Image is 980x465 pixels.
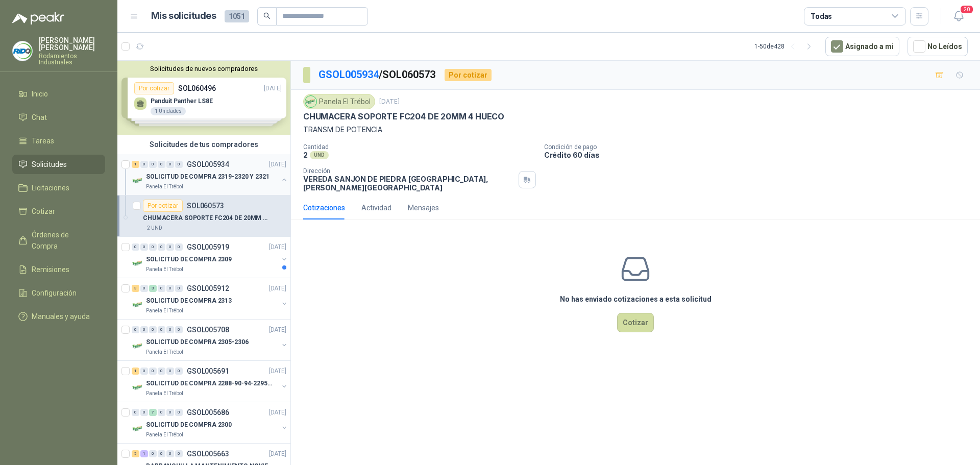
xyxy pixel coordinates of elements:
div: 0 [175,326,183,333]
a: Remisiones [12,260,105,279]
img: Company Logo [305,96,316,107]
img: Company Logo [132,175,144,187]
a: Licitaciones [12,178,105,198]
p: Panela El Trébol [146,183,183,191]
div: 0 [149,368,157,375]
p: [PERSON_NAME] [PERSON_NAME] [39,37,105,51]
p: [DATE] [269,325,286,335]
div: 0 [166,450,174,457]
div: 0 [175,243,183,251]
a: 0 0 0 0 0 0 GSOL005919[DATE] Company LogoSOLICITUD DE COMPRA 2309Panela El Trébol [132,241,288,274]
h1: Mis solicitudes [151,9,216,23]
p: GSOL005691 [187,368,229,375]
p: Rodamientos Industriales [39,53,105,65]
div: 1 - 50 de 428 [754,38,817,55]
span: Solicitudes [32,159,67,170]
div: Mensajes [408,202,439,213]
p: GSOL005686 [187,409,229,416]
div: 0 [140,368,148,375]
div: 0 [175,285,183,292]
button: Asignado a mi [825,37,899,56]
div: Solicitudes de tus compradores [117,135,290,154]
div: 0 [166,285,174,292]
p: [DATE] [269,449,286,459]
a: 3 0 3 0 0 0 GSOL005912[DATE] Company LogoSOLICITUD DE COMPRA 2313Panela El Trébol [132,282,288,315]
span: Cotizar [32,206,55,217]
div: 3 [132,285,139,292]
div: 0 [149,161,157,168]
p: [DATE] [269,366,286,376]
div: 3 [149,285,157,292]
div: 0 [158,161,165,168]
span: 1051 [225,10,249,22]
div: 0 [140,243,148,251]
img: Company Logo [132,257,144,270]
a: 1 0 0 0 0 0 GSOL005691[DATE] Company LogoSOLICITUD DE COMPRA 2288-90-94-2295-96-2301-02-04Panela ... [132,365,288,398]
p: SOLICITUD DE COMPRA 2288-90-94-2295-96-2301-02-04 [146,379,273,388]
div: 0 [166,243,174,251]
div: 0 [158,368,165,375]
div: 1 [132,161,139,168]
a: Por cotizarSOL060573CHUMACERA SOPORTE FC204 DE 20MM 4 HUECO2 UND [117,195,290,237]
p: Dirección [303,167,514,175]
a: GSOL005934 [318,68,379,81]
button: No Leídos [908,37,968,56]
a: Órdenes de Compra [12,225,105,256]
p: Cantidad [303,143,536,151]
a: Inicio [12,84,105,104]
span: 20 [960,5,974,14]
div: 0 [175,450,183,457]
a: Cotizar [12,202,105,221]
p: [DATE] [269,284,286,293]
div: Cotizaciones [303,202,345,213]
p: Panela El Trébol [146,431,183,439]
button: Solicitudes de nuevos compradores [121,65,286,72]
img: Logo peakr [12,12,64,25]
button: Cotizar [617,313,654,332]
p: GSOL005708 [187,326,229,333]
div: Por cotizar [445,69,492,81]
h3: No has enviado cotizaciones a esta solicitud [560,293,712,305]
p: SOLICITUD DE COMPRA 2300 [146,420,232,430]
img: Company Logo [132,299,144,311]
p: SOLICITUD DE COMPRA 2309 [146,255,232,264]
p: Condición de pago [544,143,976,151]
div: 0 [132,409,139,416]
div: 0 [140,326,148,333]
img: Company Logo [132,423,144,435]
div: 0 [166,368,174,375]
p: GSOL005934 [187,161,229,168]
p: 2 [303,151,308,159]
a: 0 0 7 0 0 0 GSOL005686[DATE] Company LogoSOLICITUD DE COMPRA 2300Panela El Trébol [132,406,288,439]
div: Panela El Trébol [303,94,375,109]
p: Panela El Trébol [146,265,183,274]
button: 20 [949,7,968,26]
p: SOLICITUD DE COMPRA 2305-2306 [146,337,249,347]
img: Company Logo [132,381,144,394]
span: Remisiones [32,264,69,275]
span: Licitaciones [32,182,69,193]
p: [DATE] [269,408,286,418]
div: 0 [158,243,165,251]
p: Panela El Trébol [146,389,183,398]
span: Órdenes de Compra [32,229,95,252]
div: 2 UND [143,224,166,232]
span: Tareas [32,135,54,146]
p: SOLICITUD DE COMPRA 2313 [146,296,232,306]
span: search [263,12,271,19]
p: VEREDA SANJON DE PIEDRA [GEOGRAPHIC_DATA] , [PERSON_NAME][GEOGRAPHIC_DATA] [303,175,514,192]
div: 0 [140,409,148,416]
p: / SOL060573 [318,67,436,83]
div: 0 [166,161,174,168]
div: 0 [175,368,183,375]
div: 0 [175,161,183,168]
div: 1 [132,368,139,375]
p: Panela El Trébol [146,307,183,315]
p: Crédito 60 días [544,151,976,159]
div: Actividad [361,202,391,213]
p: CHUMACERA SOPORTE FC204 DE 20MM 4 HUECO [303,111,504,122]
div: 0 [140,161,148,168]
div: 0 [149,243,157,251]
p: CHUMACERA SOPORTE FC204 DE 20MM 4 HUECO [143,213,270,223]
div: 0 [158,326,165,333]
